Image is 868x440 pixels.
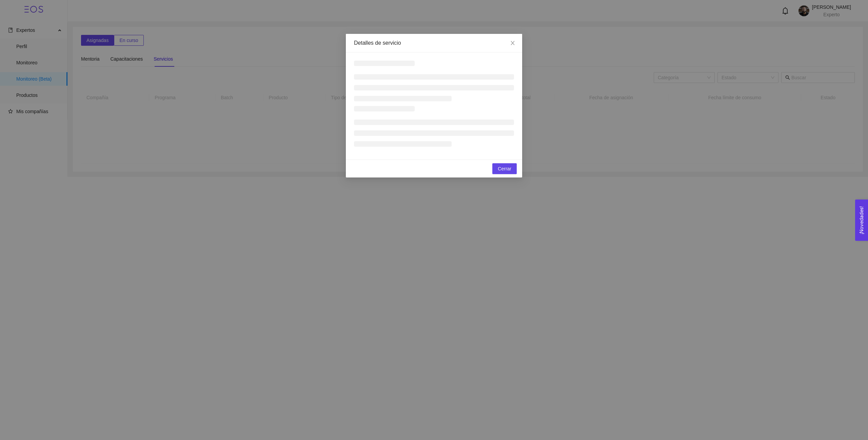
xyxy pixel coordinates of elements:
[498,165,511,172] span: Cerrar
[492,163,517,174] button: Cerrar
[855,200,868,241] button: Open Feedback Widget
[354,39,514,47] div: Detalles de servicio
[503,34,522,53] button: Close
[510,40,515,46] span: close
